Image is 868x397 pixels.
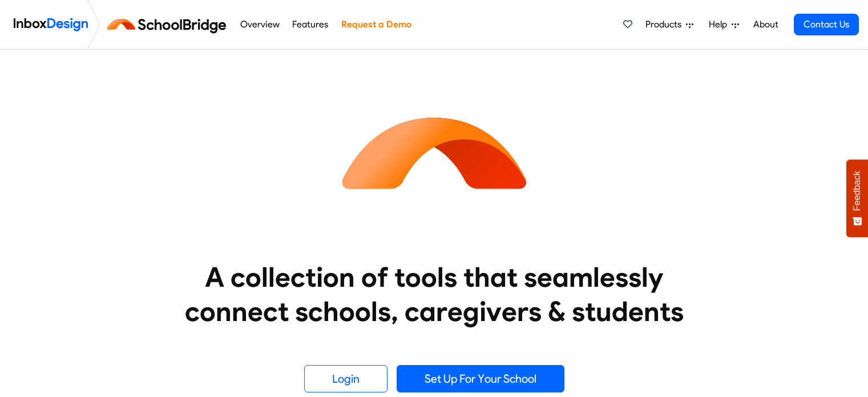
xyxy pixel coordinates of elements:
a: Contact Us [794,14,859,35]
span: Products [645,18,686,31]
img: schoolbridge logo [105,11,233,38]
a: Products [641,13,698,36]
a: Overview [237,13,282,36]
a: Login [304,365,387,392]
span: Feedback [852,171,862,211]
a: Help [704,13,744,36]
a: About [750,13,781,36]
heading: A collection of tools that seamlessly connect schools, caregivers & students [163,260,705,328]
a: Features [289,13,332,36]
a: Set Up For Your School [397,365,564,392]
button: Feedback - Show survey [846,159,868,237]
a: Request a Demo [338,13,414,36]
span: Help [709,18,732,31]
img: icon_schoolbridge.svg [332,50,537,255]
